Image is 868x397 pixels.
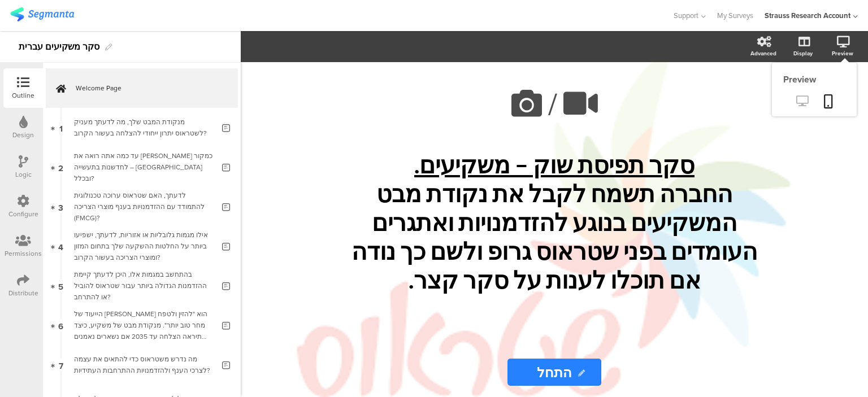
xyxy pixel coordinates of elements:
div: מנקודת המבט שלך, מה לדעתך מעניק לשטראוס יתרון ייחודי להצלחה בעשור הקרוב? [74,116,214,139]
a: 2 עד כמה אתה רואה את [PERSON_NAME] כמקור לחדשנות בתעשייה – [GEOGRAPHIC_DATA] ובכלל? [46,147,238,187]
input: Start [507,359,601,386]
span: 7 [59,359,63,371]
a: 7 מה נדרש משטראוס כדי להתאים את עצמה לצרכי הענף ולהזדמנויות ההתרחבות העתידיות? [46,345,238,385]
span: Support [674,10,698,21]
div: סקר משקיעים עברית [19,38,99,56]
div: לדעתך, האם שטראוס ערוכה טכנולוגית להתמודד עם ההזדמנויות בענף מוצרי הצריכה (FMCG)? [74,190,214,224]
div: Advanced [750,49,776,58]
span: 5 [58,280,63,292]
span: Welcome Page [76,82,220,94]
span: 6 [58,319,63,331]
p: החברה תשמח לקבל את נקודת מבט המשקיעים בנוגע להזדמנויות ואתגרים העומדים בפני שטראוס גרופ ולשם כך נ... [345,179,763,294]
div: Display [793,49,813,58]
a: 6 הייעוד של [PERSON_NAME] הוא "להזין ולטפח מחר טוב יותר". מנקודת מבט של משקיע, כיצד תיראה הצלחה ע... [46,306,238,345]
div: Logic [15,169,32,180]
div: עד כמה אתה רואה את שטראוס כמקור לחדשנות בתעשייה – בישראל ובכלל? [74,150,214,184]
div: בהתחשב במגמות אלו, היכן לדעתך קיימת ההזדמנות הגדולה ביותר עבור שטראוס להוביל או להתרחב? [74,269,214,303]
div: Configure [8,209,38,219]
div: הייעוד של שטראוס הוא "להזין ולטפח מחר טוב יותר". מנקודת מבט של משקיע, כיצד תיראה הצלחה עד 2035 אם... [74,308,214,342]
a: Welcome Page [46,68,238,108]
span: 3 [58,200,63,213]
span: 2 [58,161,63,173]
a: 4 אילו מגמות גלובליות או אזוריות, לדעתך, ישפיעו ביותר על החלטות ההשקעה שלך בתחום המזון ומוצרי הצר... [46,226,238,266]
div: Strauss Research Account [765,10,850,21]
img: segmanta logo [10,7,74,21]
span: 1 [59,121,63,134]
div: Permissions [5,248,42,259]
div: אילו מגמות גלובליות או אזוריות, לדעתך, ישפיעו ביותר על החלטות ההשקעה שלך בתחום המזון ומוצרי הצריכ... [74,229,214,263]
span: 4 [58,240,63,252]
div: מה נדרש משטראוס כדי להתאים את עצמה לצרכי הענף ולהזדמנויות ההתרחבות העתידיות? [74,354,214,376]
div: Design [12,130,34,140]
a: 5 בהתחשב במגמות אלו, היכן לדעתך קיימת ההזדמנות הגדולה ביותר עבור שטראוס להוביל או להתרחב? [46,266,238,306]
span: / [548,82,557,126]
a: 3 לדעתך, האם שטראוס ערוכה טכנולוגית להתמודד עם ההזדמנויות בענף מוצרי הצריכה (FMCG)? [46,187,238,226]
u: סקר תפיסת שוק – משקיעים. [414,150,695,178]
div: Preview [772,73,857,86]
div: Distribute [8,288,38,298]
div: Preview [832,49,853,58]
div: Outline [12,90,34,101]
a: 1 מנקודת המבט שלך, מה לדעתך מעניק לשטראוס יתרון ייחודי להצלחה בעשור הקרוב? [46,108,238,147]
